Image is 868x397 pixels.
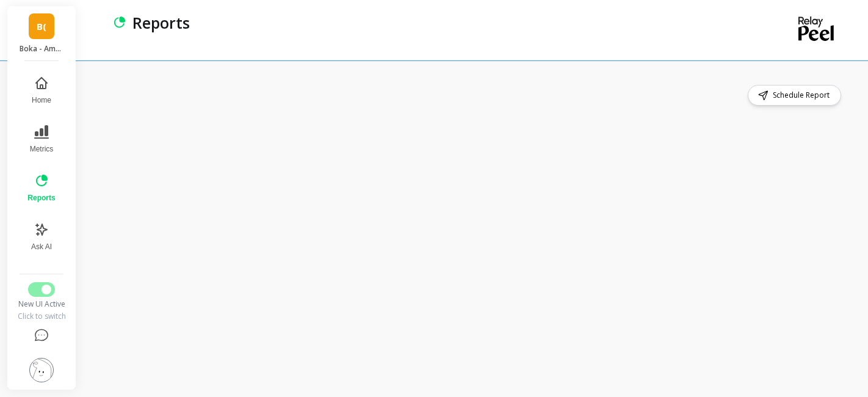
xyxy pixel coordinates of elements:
span: Reports [27,193,55,203]
p: Boka - Amazon (Essor) [20,44,64,54]
button: Switch to Legacy UI [28,282,55,297]
div: Click to switch [15,311,67,321]
button: Ask AI [20,215,62,259]
img: profile picture [29,358,54,382]
p: Reports [132,12,190,33]
span: B( [37,20,46,34]
button: Home [20,68,62,112]
div: New UI Active [15,299,67,309]
button: Help [15,321,67,351]
button: Schedule Report [748,85,841,106]
span: Metrics [30,144,54,154]
button: Settings [15,351,67,390]
button: Metrics [20,117,62,161]
span: Home [32,95,51,105]
button: Reports [20,166,62,210]
span: Ask AI [31,242,52,252]
span: Schedule Report [773,89,833,101]
iframe: Omni Embed [103,115,844,373]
